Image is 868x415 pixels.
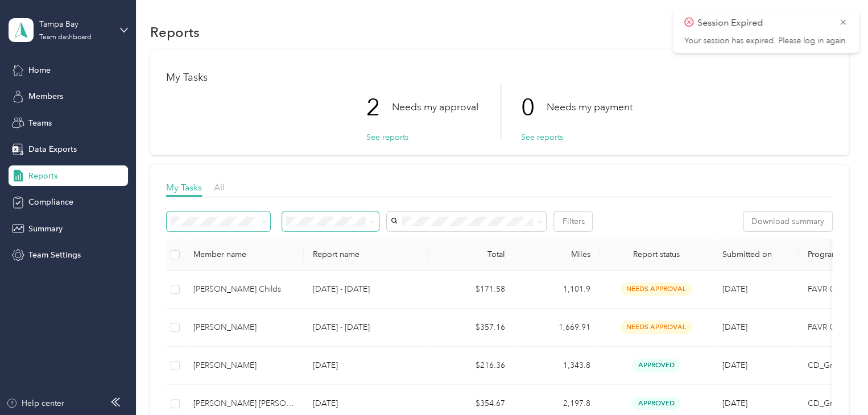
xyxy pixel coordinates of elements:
p: [DATE] - [DATE] [313,283,420,296]
p: 2 [366,84,392,131]
span: Summary [28,223,63,235]
p: [DATE] [313,359,420,372]
td: 1,343.8 [514,347,600,385]
span: [DATE] [722,399,747,408]
span: needs approval [621,283,692,296]
div: [PERSON_NAME] Childs [193,283,295,296]
td: $216.36 [429,347,514,385]
div: Team dashboard [39,34,92,41]
button: Help center [6,397,64,409]
td: $171.58 [429,271,514,309]
span: Team Settings [28,249,81,261]
span: Data Exports [28,143,77,155]
p: Your session has expired. Please log in again. [684,36,848,46]
span: Compliance [28,196,73,208]
td: 1,101.9 [514,271,600,309]
span: [DATE] [722,360,747,370]
div: Total [438,250,505,259]
span: [DATE] [722,322,747,332]
span: Home [28,64,51,76]
div: Miles [523,250,590,259]
p: 0 [521,84,547,131]
h1: My Tasks [166,72,833,84]
p: Session Expired [697,16,830,30]
button: See reports [366,131,408,143]
span: needs approval [621,321,692,334]
span: My Tasks [166,182,202,193]
iframe: Everlance-gr Chat Button Frame [804,351,868,415]
p: Needs my approval [392,100,478,114]
h1: Reports [150,26,200,38]
span: Reports [28,170,57,182]
span: [DATE] [722,284,747,294]
div: [PERSON_NAME] [193,321,295,334]
p: [DATE] - [DATE] [313,321,420,334]
span: Members [28,90,63,102]
th: Submitted on [713,239,799,271]
span: approved [632,359,680,372]
span: All [214,182,225,193]
div: Member name [193,250,295,259]
button: See reports [521,131,563,143]
th: Member name [184,239,304,271]
p: Needs my payment [547,100,633,114]
span: approved [632,397,680,410]
div: [PERSON_NAME] [PERSON_NAME] [193,397,295,410]
div: Tampa Bay [39,18,110,30]
th: Report name [304,239,429,271]
p: [DATE] [313,397,420,410]
span: Teams [28,117,52,129]
span: Report status [609,250,704,259]
div: [PERSON_NAME] [193,359,295,372]
button: Download summary [743,211,832,231]
td: 1,669.91 [514,309,600,347]
td: $357.16 [429,309,514,347]
button: Filters [554,211,592,231]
